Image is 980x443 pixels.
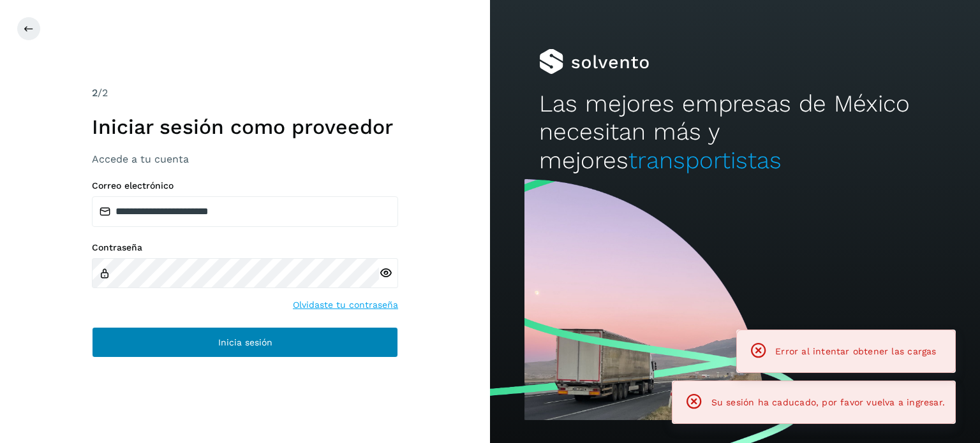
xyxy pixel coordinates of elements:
[92,180,398,191] label: Correo electrónico
[218,338,272,347] span: Inicia sesión
[92,115,398,139] h1: Iniciar sesión como proveedor
[92,85,398,101] div: /2
[92,242,398,253] label: Contraseña
[92,327,398,358] button: Inicia sesión
[711,397,945,407] span: Su sesión ha caducado, por favor vuelva a ingresar.
[92,153,398,165] h3: Accede a tu cuenta
[628,147,782,174] span: transportistas
[92,87,98,99] span: 2
[293,298,398,312] a: Olvidaste tu contraseña
[775,346,936,356] span: Error al intentar obtener las cargas
[539,90,931,175] h2: Las mejores empresas de México necesitan más y mejores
